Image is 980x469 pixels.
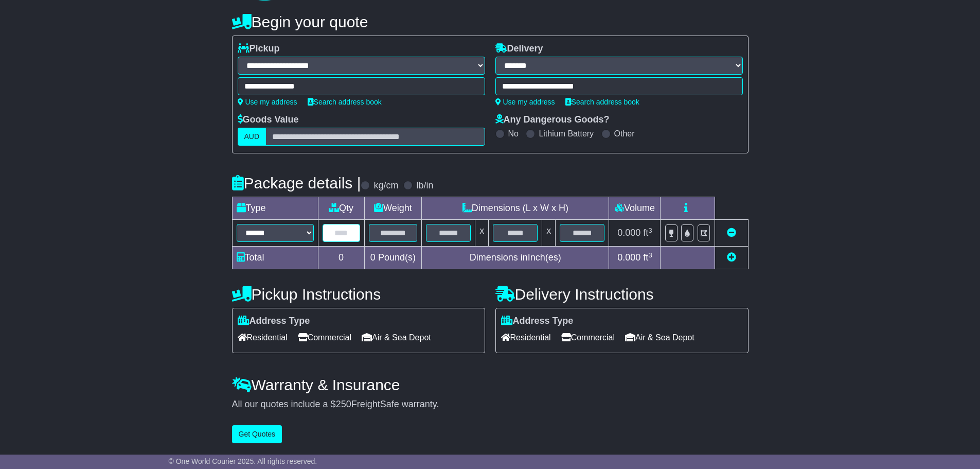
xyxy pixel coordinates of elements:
label: Any Dangerous Goods? [495,114,610,126]
a: Add new item [727,252,736,263]
span: ft [643,228,652,238]
td: Type [232,197,318,220]
td: x [542,220,556,247]
td: Dimensions in Inch(es) [422,247,609,269]
label: AUD [238,128,266,146]
h4: Begin your quote [232,13,749,30]
h4: Delivery Instructions [495,286,749,303]
td: Dimensions (L x W x H) [422,197,609,220]
td: Weight [364,197,422,220]
td: Pound(s) [364,247,422,269]
h4: Warranty & Insurance [232,376,749,393]
span: Air & Sea Depot [362,329,431,345]
span: ft [643,252,652,263]
a: Use my address [238,98,297,106]
span: © One World Courier 2025. All rights reserved. [169,457,317,465]
label: lb/in [416,180,433,192]
button: Get Quotes [232,425,282,443]
span: 0.000 [617,228,640,238]
td: Volume [609,197,661,220]
span: Residential [501,329,551,345]
span: 0 [370,252,376,263]
span: Commercial [298,329,351,345]
label: No [508,129,519,138]
label: Goods Value [238,114,299,126]
label: Pickup [238,43,280,55]
h4: Package details | [232,175,361,192]
td: Qty [318,197,364,220]
label: Address Type [501,316,574,327]
label: kg/cm [373,180,398,192]
a: Search address book [565,98,639,106]
div: All our quotes include a $ FreightSafe warranty. [232,399,749,410]
td: 0 [318,247,364,269]
td: Total [232,247,318,269]
a: Search address book [308,98,382,106]
label: Delivery [495,43,543,55]
sup: 3 [648,251,652,259]
span: 0.000 [617,252,640,263]
span: Air & Sea Depot [625,329,694,345]
span: Residential [238,329,288,345]
label: Other [614,129,635,138]
label: Lithium Battery [539,129,594,138]
label: Address Type [238,316,310,327]
a: Use my address [495,98,555,106]
h4: Pickup Instructions [232,286,485,303]
a: Remove this item [727,228,736,238]
sup: 3 [648,227,652,234]
span: 250 [336,399,351,409]
td: x [475,220,489,247]
span: Commercial [561,329,615,345]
